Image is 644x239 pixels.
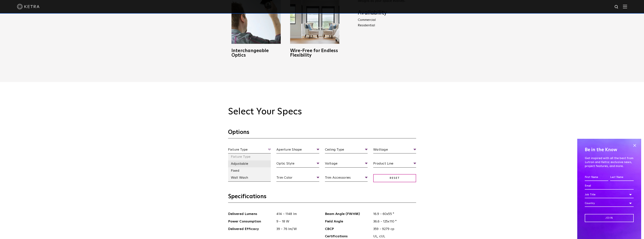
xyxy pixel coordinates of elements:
[274,211,319,217] span: 414 - 1148 lm
[290,49,339,58] h3: Wire-Free for Endless Flexibility
[274,219,319,224] span: 9 - 18 W
[585,174,608,181] input: First Name
[228,153,271,160] li: Fixture Type
[610,174,634,181] input: Last Name
[228,226,274,232] span: Delivered Efficacy
[228,106,416,117] h2: Select Your Specs
[325,175,368,182] span: Trim Accessories
[325,161,368,168] span: Voltage
[274,226,319,232] span: 39 - 76 lm/W
[325,147,368,154] span: Ceiling Type
[325,211,371,217] span: Beam Angle (FWHM)
[276,161,319,168] span: Optic Style
[370,226,416,232] span: 359 - 9279 cp
[370,219,416,224] span: 36.6 - 125x110 °
[373,174,416,182] span: Reset
[228,193,416,203] h3: Specifications
[373,161,416,168] span: Product Line
[585,146,634,153] h4: Be in the Know
[585,156,634,168] p: Get inspired with all the best from Lutron and Ketra: exclusive news, project features, and more.
[585,182,634,190] input: Email
[276,147,319,154] span: Aperture Shape
[585,214,634,222] input: Join
[585,200,634,207] div: Country
[228,147,271,154] span: Fixture Type
[228,129,416,138] h3: Options
[228,211,274,217] span: Delivered Lumens
[228,174,271,181] li: Wall Wash
[585,191,634,198] div: Job Title
[17,4,39,9] img: ketra-logo-2019-white
[228,167,271,174] li: Fixed
[373,147,416,154] span: Wattage
[325,219,371,224] span: Field Angle
[623,5,627,8] img: Hamburger%20Nav.svg
[228,160,271,167] li: Adjustable
[228,219,274,224] span: Power Consumption
[370,211,416,217] span: 16.9 - 60x55 °
[231,49,281,58] h3: Interchangeable Optics
[276,175,319,182] span: Trim Color
[614,5,619,9] img: search icon
[325,226,371,232] span: CBCP
[358,17,416,28] p: Commercial Residential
